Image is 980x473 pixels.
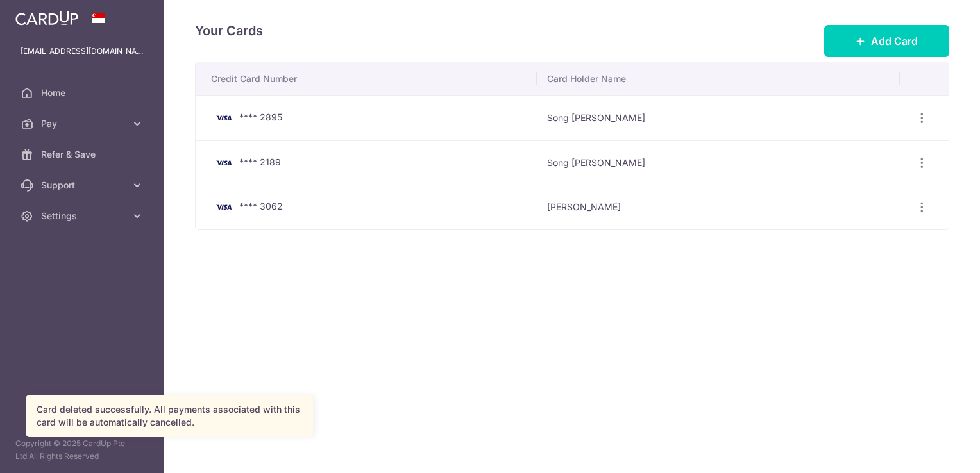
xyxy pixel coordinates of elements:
span: Settings [41,210,126,222]
h4: Your Cards [195,21,263,41]
div: Card deleted successfully. All payments associated with this card will be automatically cancelled. [37,403,302,429]
span: Pay [41,117,126,130]
img: Bank Card [211,110,237,126]
td: Song [PERSON_NAME] [537,140,900,185]
td: [PERSON_NAME] [537,185,900,229]
th: Credit Card Number [196,62,537,95]
span: Home [41,87,126,99]
span: Add Card [871,33,918,49]
img: Bank Card [211,199,237,215]
img: Bank Card [211,155,237,170]
p: [EMAIL_ADDRESS][DOMAIN_NAME] [21,45,144,58]
span: Support [41,179,126,192]
th: Card Holder Name [537,62,900,95]
span: Refer & Save [41,148,126,161]
td: Song [PERSON_NAME] [537,95,900,140]
button: Add Card [824,25,949,57]
img: CardUp [15,10,78,26]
